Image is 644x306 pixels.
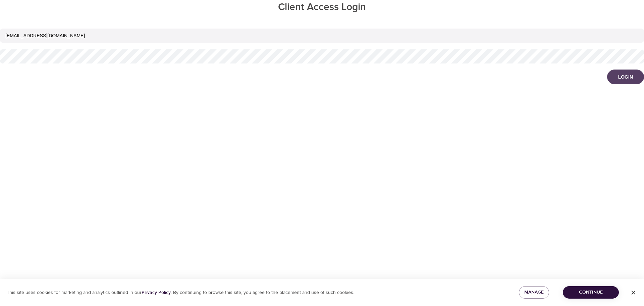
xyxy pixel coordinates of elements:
[607,70,644,84] button: Login
[519,286,549,299] button: Manage
[563,286,619,299] button: Continue
[524,288,544,297] span: Manage
[618,74,633,80] div: Login
[142,290,171,296] a: Privacy Policy
[568,288,613,297] span: Continue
